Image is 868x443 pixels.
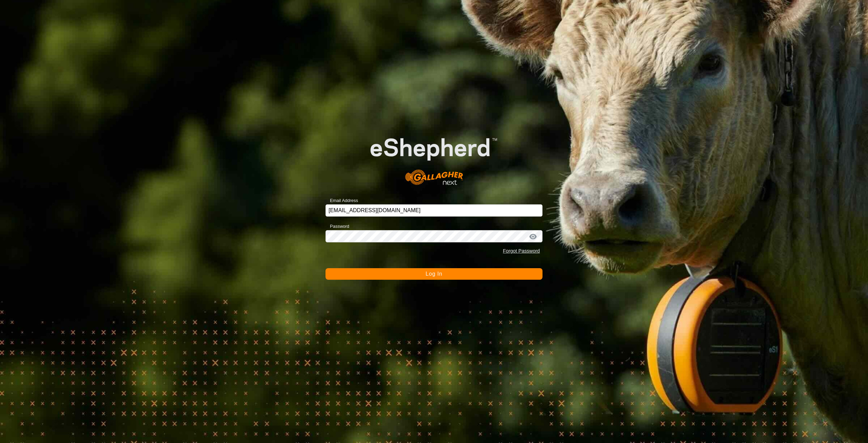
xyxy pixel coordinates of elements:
a: Forgot Password [503,248,540,254]
button: Log In [325,268,542,280]
input: Email Address [325,204,542,217]
span: Log In [426,271,442,277]
label: Password [325,223,349,230]
img: E-shepherd Logo [347,120,521,194]
label: Email Address [325,197,358,204]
